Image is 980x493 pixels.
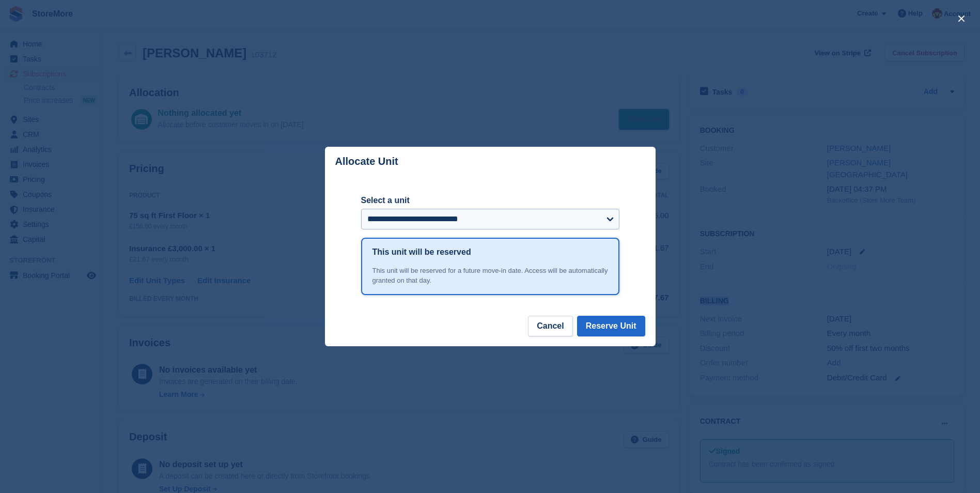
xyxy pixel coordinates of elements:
[372,246,471,258] h1: This unit will be reserved
[953,10,970,27] button: close
[335,156,398,167] p: Allocate Unit
[361,194,619,207] label: Select a unit
[528,316,572,336] button: Cancel
[577,316,645,336] button: Reserve Unit
[372,266,608,286] div: This unit will be reserved for a future move-in date. Access will be automatically granted on tha...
